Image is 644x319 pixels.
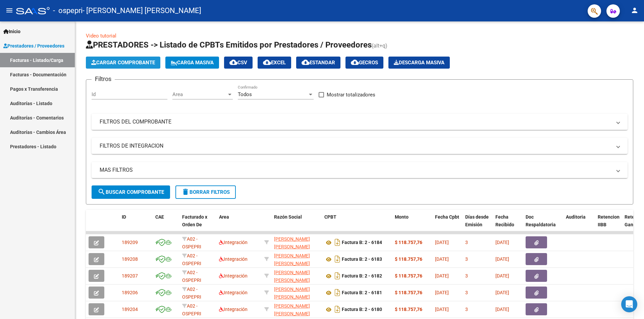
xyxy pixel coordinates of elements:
span: 189208 [122,256,138,262]
mat-icon: person [631,6,639,14]
datatable-header-cell: Retencion IIBB [595,210,622,239]
span: Retencion IIBB [598,214,620,227]
span: Integración [219,290,248,295]
div: 27061483395 [274,269,319,283]
span: ID [122,214,126,220]
strong: Factura B: 2 - 6183 [342,257,382,262]
strong: $ 118.757,76 [395,256,422,262]
mat-icon: cloud_download [351,58,359,66]
span: [DATE] [435,256,449,262]
button: Descarga Masiva [388,57,450,69]
mat-icon: cloud_download [229,58,237,66]
span: [DATE] [495,307,509,312]
h3: Filtros [92,74,115,84]
span: [PERSON_NAME] [PERSON_NAME] [274,236,310,249]
span: [DATE] [435,273,449,278]
span: Facturado x Orden De [182,214,207,227]
span: Doc Respaldatoria [526,214,556,227]
span: [DATE] [435,240,449,245]
strong: $ 118.757,76 [395,307,422,312]
div: Open Intercom Messenger [621,296,637,312]
span: Gecros [351,60,378,66]
datatable-header-cell: Fecha Cpbt [432,210,463,239]
div: 27061483395 [274,235,319,249]
span: Integración [219,307,248,312]
span: [PERSON_NAME] [PERSON_NAME] [274,270,310,283]
span: Borrar Filtros [181,189,230,195]
mat-panel-title: FILTROS DEL COMPROBANTE [100,118,611,126]
span: A02 - OSPEPRI [182,253,201,266]
span: [DATE] [435,307,449,312]
strong: Factura B: 2 - 6182 [342,273,382,279]
span: Razón Social [274,214,302,220]
span: [DATE] [495,273,509,278]
button: Estandar [296,57,340,69]
mat-expansion-panel-header: MAS FILTROS [92,162,628,178]
span: PRESTADORES -> Listado de CPBTs Emitidos por Prestadores / Proveedores [86,40,372,50]
span: 189206 [122,290,138,295]
span: EXCEL [263,60,286,66]
mat-icon: delete [181,188,190,196]
span: Todos [238,91,252,97]
span: [PERSON_NAME] [PERSON_NAME] [274,253,310,266]
span: Carga Masiva [171,60,214,66]
i: Descargar documento [333,237,342,248]
datatable-header-cell: Razón Social [271,210,322,239]
div: 27061483395 [274,286,319,300]
i: Descargar documento [333,287,342,298]
span: 3 [465,240,468,245]
i: Descargar documento [333,254,342,264]
span: Integración [219,256,248,262]
button: EXCEL [258,57,291,69]
app-download-masive: Descarga masiva de comprobantes (adjuntos) [388,57,450,69]
mat-icon: menu [5,6,13,14]
datatable-header-cell: Fecha Recibido [493,210,523,239]
mat-expansion-panel-header: FILTROS DE INTEGRACION [92,138,628,154]
i: Descargar documento [333,270,342,281]
strong: Factura B: 2 - 6181 [342,290,382,296]
strong: $ 118.757,76 [395,240,422,245]
datatable-header-cell: Doc Respaldatoria [523,210,563,239]
span: Cargar Comprobante [91,60,155,66]
span: Estandar [302,60,335,66]
span: Descarga Masiva [394,60,444,66]
span: CSV [229,60,247,66]
span: 3 [465,273,468,278]
span: Mostrar totalizadores [327,91,375,99]
strong: $ 118.757,76 [395,290,422,295]
mat-panel-title: FILTROS DE INTEGRACION [100,142,611,150]
span: Monto [395,214,409,220]
div: 27061483395 [274,302,319,316]
span: - [PERSON_NAME] [PERSON_NAME] [83,3,201,18]
span: 189209 [122,240,138,245]
strong: $ 118.757,76 [395,273,422,278]
span: A02 - OSPEPRI [182,303,201,316]
span: Prestadores / Proveedores [3,42,64,50]
span: Area [219,214,229,220]
button: Carga Masiva [165,57,219,69]
span: 189207 [122,273,138,278]
div: 27061483395 [274,252,319,266]
span: Fecha Cpbt [435,214,459,220]
datatable-header-cell: Area [216,210,262,239]
span: (alt+q) [372,43,387,49]
strong: Factura B: 2 - 6184 [342,240,382,245]
span: [DATE] [495,290,509,295]
datatable-header-cell: Auditoria [563,210,595,239]
mat-icon: search [98,188,106,196]
mat-icon: cloud_download [302,58,310,66]
button: Cargar Comprobante [86,57,160,69]
strong: Factura B: 2 - 6180 [342,307,382,312]
a: Video tutorial [86,33,116,39]
span: Fecha Recibido [495,214,514,227]
span: A02 - OSPEPRI [182,287,201,300]
datatable-header-cell: CPBT [322,210,392,239]
span: [PERSON_NAME] [PERSON_NAME] [274,287,310,300]
span: CAE [155,214,164,220]
span: Inicio [3,28,20,35]
span: [PERSON_NAME] [PERSON_NAME] [274,303,310,316]
span: 3 [465,290,468,295]
button: CSV [224,57,253,69]
span: Area [172,91,227,97]
datatable-header-cell: Días desde Emisión [463,210,493,239]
